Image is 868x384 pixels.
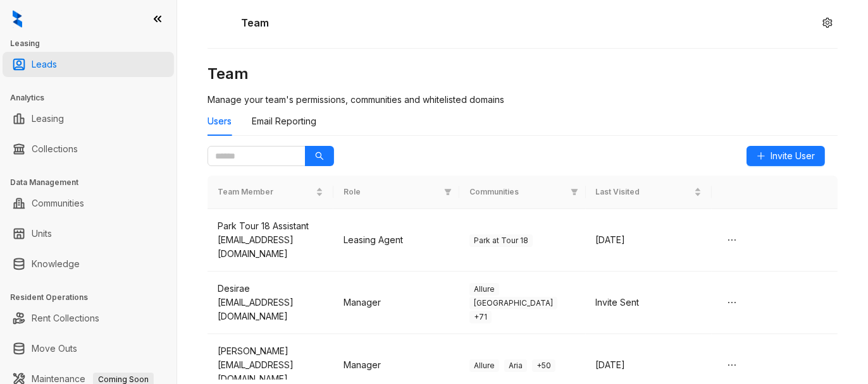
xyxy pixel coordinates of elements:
[532,359,555,372] span: + 50
[238,15,269,30] h5: Team
[10,177,177,188] h3: Data Management
[3,136,174,162] li: Collections
[568,184,581,201] span: filter
[32,336,77,361] a: Move Outs
[727,297,737,308] span: ellipsis
[596,296,702,309] div: Invite Sent
[208,64,838,84] h3: Team
[333,176,459,209] th: Role
[3,106,174,131] li: Leasing
[333,209,459,272] td: Leasing Agent
[208,94,504,105] span: Manage your team's permissions, communities and whitelisted domains
[218,296,323,323] div: [EMAIL_ADDRESS][DOMAIN_NAME]
[32,306,99,331] a: Rent Collections
[13,10,22,28] img: logo
[218,186,313,198] span: Team Member
[32,191,84,216] a: Communities
[3,191,174,216] li: Communities
[208,114,232,128] div: Users
[469,234,533,247] span: Park at Tour 18
[218,344,323,358] div: [PERSON_NAME]
[32,136,78,162] a: Collections
[571,188,578,196] span: filter
[3,306,174,331] li: Rent Collections
[218,282,323,296] div: Desirae
[218,219,323,233] div: Park Tour 18 Assistant
[218,233,323,261] div: [EMAIL_ADDRESS][DOMAIN_NAME]
[344,186,439,198] span: Role
[469,311,492,323] span: + 71
[727,360,737,370] span: ellipsis
[747,146,825,166] button: Invite User
[596,233,702,247] div: [DATE]
[333,272,459,334] td: Manager
[3,221,174,246] li: Units
[444,188,452,196] span: filter
[757,152,766,160] span: plus
[469,186,565,198] span: Communities
[10,38,177,49] h3: Leasing
[315,152,324,160] span: search
[32,106,64,131] a: Leasing
[586,176,712,209] th: Last Visited
[596,186,691,198] span: Last Visited
[10,92,177,104] h3: Analytics
[225,16,238,29] img: Users
[469,283,499,296] span: Allure
[442,184,454,201] span: filter
[596,358,702,372] div: [DATE]
[3,336,174,361] li: Move Outs
[208,176,333,209] th: Team Member
[252,114,316,128] div: Email Reporting
[469,359,499,372] span: Allure
[32,221,52,246] a: Units
[727,235,737,245] span: ellipsis
[3,251,174,277] li: Knowledge
[3,52,174,77] li: Leads
[10,292,177,303] h3: Resident Operations
[32,52,57,77] a: Leads
[771,149,815,163] span: Invite User
[32,251,80,277] a: Knowledge
[822,18,833,28] span: setting
[504,359,527,372] span: Aria
[469,297,557,309] span: [GEOGRAPHIC_DATA]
